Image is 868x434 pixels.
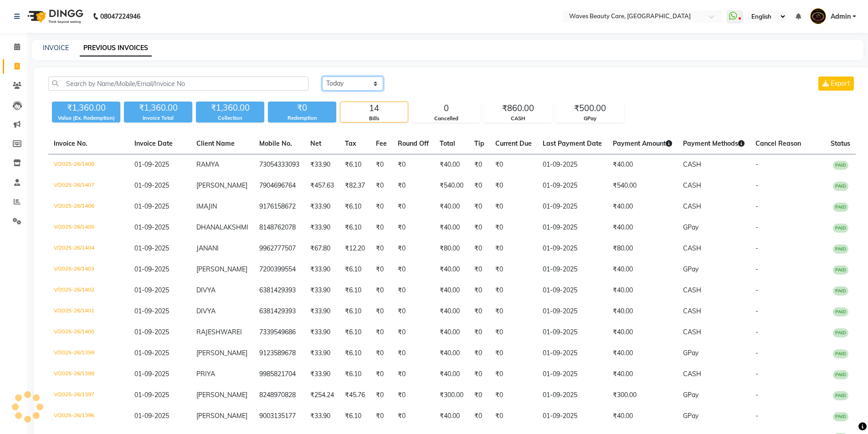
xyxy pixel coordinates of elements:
[370,364,392,385] td: ₹0
[683,181,701,189] span: CASH
[683,391,699,399] span: GPay
[196,160,219,168] span: RAMYA
[196,244,219,252] span: JANANI
[134,286,169,294] span: 01-09-2025
[48,175,129,196] td: V/2025-26/1407
[134,307,169,315] span: 01-09-2025
[54,139,87,148] span: Invoice No.
[833,245,848,254] span: PAID
[100,4,140,29] b: 08047224946
[556,102,624,115] div: ₹500.00
[434,385,469,406] td: ₹300.00
[48,406,129,427] td: V/2025-26/1396
[755,391,758,399] span: -
[340,102,408,115] div: 14
[490,217,537,238] td: ₹0
[48,259,129,280] td: V/2025-26/1403
[818,77,854,91] button: Export
[537,175,607,196] td: 01-09-2025
[259,139,292,148] span: Mobile No.
[490,322,537,343] td: ₹0
[339,322,370,343] td: ₹6.10
[755,286,758,294] span: -
[134,328,169,336] span: 01-09-2025
[134,412,169,420] span: 01-09-2025
[48,238,129,259] td: V/2025-26/1404
[607,364,678,385] td: ₹40.00
[469,259,490,280] td: ₹0
[392,280,434,301] td: ₹0
[398,139,429,148] span: Round Off
[469,217,490,238] td: ₹0
[755,412,758,420] span: -
[134,223,169,231] span: 01-09-2025
[490,364,537,385] td: ₹0
[607,259,678,280] td: ₹40.00
[370,322,392,343] td: ₹0
[537,301,607,322] td: 01-09-2025
[305,154,339,176] td: ₹33.90
[392,406,434,427] td: ₹0
[469,406,490,427] td: ₹0
[833,182,848,191] span: PAID
[370,280,392,301] td: ₹0
[490,406,537,427] td: ₹0
[48,322,129,343] td: V/2025-26/1400
[833,307,848,317] span: PAID
[440,139,455,148] span: Total
[48,280,129,301] td: V/2025-26/1402
[48,217,129,238] td: V/2025-26/1405
[607,301,678,322] td: ₹40.00
[392,343,434,364] td: ₹0
[833,266,848,275] span: PAID
[254,406,305,427] td: 9003135177
[254,364,305,385] td: 9985821704
[755,328,758,336] span: -
[370,301,392,322] td: ₹0
[339,175,370,196] td: ₹82.37
[339,238,370,259] td: ₹12.20
[755,307,758,315] span: -
[196,307,216,315] span: DIVYA
[370,217,392,238] td: ₹0
[305,196,339,217] td: ₹33.90
[434,280,469,301] td: ₹40.00
[755,265,758,273] span: -
[495,139,532,148] span: Current Due
[196,412,247,420] span: [PERSON_NAME]
[134,370,169,378] span: 01-09-2025
[537,364,607,385] td: 01-09-2025
[537,217,607,238] td: 01-09-2025
[392,154,434,176] td: ₹0
[469,322,490,343] td: ₹0
[755,139,801,148] span: Cancel Reason
[392,196,434,217] td: ₹0
[254,301,305,322] td: 6381429393
[490,175,537,196] td: ₹0
[392,322,434,343] td: ₹0
[607,406,678,427] td: ₹40.00
[305,175,339,196] td: ₹457.63
[607,154,678,176] td: ₹40.00
[683,286,701,294] span: CASH
[310,139,321,148] span: Net
[469,154,490,176] td: ₹0
[48,196,129,217] td: V/2025-26/1406
[134,391,169,399] span: 01-09-2025
[469,175,490,196] td: ₹0
[683,265,699,273] span: GPay
[124,102,192,114] div: ₹1,360.00
[134,265,169,273] span: 01-09-2025
[254,343,305,364] td: 9123589678
[469,238,490,259] td: ₹0
[196,328,242,336] span: RAJESHWAREI
[833,370,848,379] span: PAID
[607,238,678,259] td: ₹80.00
[833,224,848,233] span: PAID
[755,370,758,378] span: -
[490,154,537,176] td: ₹0
[490,301,537,322] td: ₹0
[434,322,469,343] td: ₹40.00
[755,349,758,357] span: -
[755,244,758,252] span: -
